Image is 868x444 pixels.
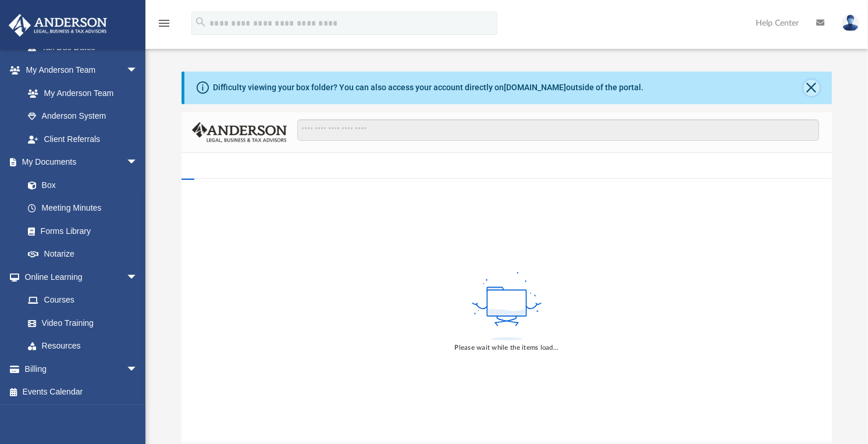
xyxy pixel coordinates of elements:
[157,16,171,30] i: menu
[194,16,207,29] i: search
[8,59,150,82] a: My Anderson Teamarrow_drop_down
[213,81,643,94] div: Difficulty viewing your box folder? You can also access your account directly on outside of the p...
[8,151,150,174] a: My Documentsarrow_drop_down
[126,151,150,175] span: arrow_drop_down
[8,357,155,381] a: Billingarrow_drop_down
[126,59,150,83] span: arrow_drop_down
[157,22,171,30] a: menu
[16,311,144,335] a: Video Training
[16,335,150,358] a: Resources
[504,83,566,92] a: [DOMAIN_NAME]
[126,265,150,289] span: arrow_drop_down
[5,14,111,37] img: Anderson Advisors Platinum Portal
[16,105,150,128] a: Anderson System
[803,80,820,96] button: Close
[454,343,558,353] div: Please wait while the items load...
[842,15,859,31] img: User Pic
[16,289,150,312] a: Courses
[16,243,150,266] a: Notarize
[16,127,150,151] a: Client Referrals
[16,81,144,105] a: My Anderson Team
[126,357,150,381] span: arrow_drop_down
[16,219,144,243] a: Forms Library
[16,197,150,220] a: Meeting Minutes
[297,119,819,141] input: Search files and folders
[16,173,144,197] a: Box
[8,381,155,404] a: Events Calendar
[8,265,150,289] a: Online Learningarrow_drop_down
